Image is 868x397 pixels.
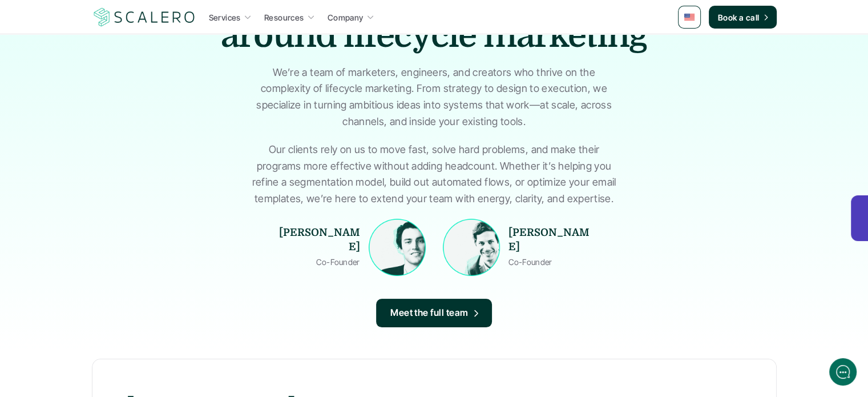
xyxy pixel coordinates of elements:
p: Book a call [718,11,760,23]
h1: Hi! Welcome to Scalero. [17,55,211,74]
p: Resources [264,11,304,23]
p: [PERSON_NAME] [274,226,360,254]
strong: [PERSON_NAME] [508,227,590,252]
p: We’re a team of marketers, engineers, and creators who thrive on the complexity of lifecycle mark... [249,65,620,130]
span: We run on Gist [95,323,144,331]
a: Book a call [709,6,777,29]
p: Meet the full team [390,306,469,320]
p: Co-Founder [508,255,552,269]
a: Meet the full team [376,299,492,327]
iframe: gist-messenger-bubble-iframe [829,358,857,386]
p: Co-Founder [274,255,360,269]
p: Our clients rely on us to move fast, solve hard problems, and make their programs more effective ... [249,142,620,207]
p: Services [209,11,241,23]
a: Scalero company logo [92,7,197,27]
p: Company [328,11,364,23]
h2: Let us know if we can help with lifecycle marketing. [17,76,211,131]
button: New conversation [18,151,211,174]
span: New conversation [74,158,137,167]
img: Scalero company logo [92,6,197,28]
